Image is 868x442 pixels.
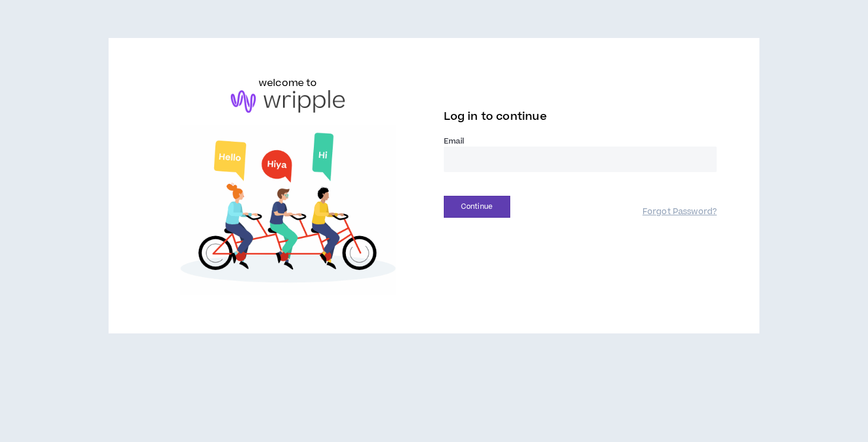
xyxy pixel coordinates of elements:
span: Log in to continue [444,109,547,124]
a: Forgot Password? [643,206,717,218]
button: Continue [444,196,510,218]
label: Email [444,136,717,147]
img: Welcome to Wripple [151,125,425,296]
h6: welcome to [259,76,317,90]
img: logo-brand.png [231,90,345,113]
